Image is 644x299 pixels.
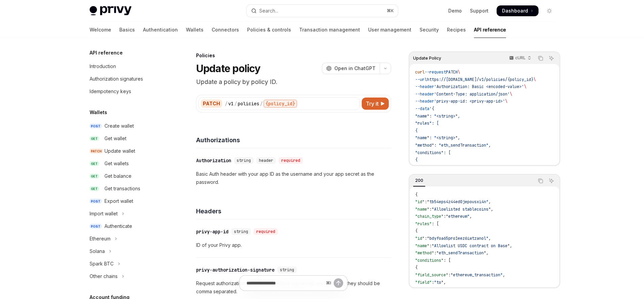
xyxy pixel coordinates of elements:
button: Open search [246,5,398,17]
span: "ethereum" [446,214,470,219]
span: : [ [444,258,451,263]
button: Toggle Ethereum section [84,233,171,245]
div: Ethereum [90,235,111,243]
button: Open in ChatGPT [322,63,380,74]
span: "ethereum_transaction" [451,272,503,278]
span: GET [90,174,99,179]
span: "rules" [415,221,432,227]
div: Authorization [196,157,231,164]
a: Policies & controls [247,22,291,38]
div: Idempotency keys [90,87,131,95]
span: string [280,267,294,273]
button: Ask AI [547,54,556,63]
span: string [237,158,251,163]
span: header [259,158,273,163]
span: , [488,199,491,205]
span: "tb54eps4z44ed0jepousxi4n" [427,199,488,205]
span: , [451,287,453,292]
div: Get wallet [104,134,126,143]
button: Toggle dark mode [544,5,555,16]
span: : [439,287,441,292]
span: "field_source": "ethereum_transaction", [415,165,507,170]
button: Toggle Import wallet section [84,208,171,220]
span: "chain_type" [415,214,444,219]
span: Open in ChatGPT [334,65,376,72]
button: Toggle Solana section [84,245,171,257]
span: : [425,199,427,205]
input: Ask a question... [246,276,323,291]
span: : [429,207,432,212]
span: , [470,214,472,219]
span: POST [90,224,102,229]
div: Introduction [90,62,116,70]
div: privy-authorization-signature [196,266,275,273]
span: \ [458,69,460,75]
div: Solana [90,247,105,255]
span: : [432,280,434,285]
span: { [415,265,418,270]
a: POSTCreate wallet [84,120,171,132]
a: Transaction management [299,22,360,38]
span: 'Authorization: Basic <encoded-value>' [434,84,524,89]
a: PATCHUpdate wallet [84,145,171,157]
span: --url [415,77,427,82]
span: PATCH [90,149,103,154]
span: { [415,192,418,197]
p: Update a policy by policy ID. [196,77,391,87]
a: Idempotency keys [84,85,171,98]
a: Basics [119,22,135,38]
a: Connectors [212,22,239,38]
span: "id" [415,199,425,205]
div: required [279,157,303,164]
div: PATCH [201,100,222,108]
div: Authorization signatures [90,75,143,83]
span: \ [505,99,507,104]
div: Policies [196,52,391,59]
span: POST [90,199,102,204]
span: : [ [432,221,439,227]
a: GETGet wallets [84,157,171,170]
span: : [434,250,436,256]
span: "name" [415,243,429,249]
span: "operator" [415,287,439,292]
a: GETGet balance [84,170,171,182]
span: --header [415,99,434,104]
span: "field" [415,280,432,285]
div: / [260,100,263,107]
span: --header [415,84,434,89]
button: Toggle Spark BTC section [84,258,171,270]
span: { [415,157,418,163]
a: User management [368,22,411,38]
a: Wallets [186,22,204,38]
span: "name": "<string>", [415,135,460,141]
span: --header [415,91,434,97]
span: Update Policy [413,56,441,61]
div: / [225,100,228,107]
span: , [486,250,488,256]
div: policies [238,100,259,107]
a: Authorization signatures [84,73,171,85]
span: "bdyfoa65pro1eez6iwtzanol" [427,236,488,241]
div: Get transactions [104,185,140,193]
div: Spark BTC [90,260,114,268]
span: 'Content-Type: application/json' [434,91,510,97]
button: Try it [362,98,389,110]
p: cURL [515,55,526,61]
a: GETGet wallet [84,132,171,145]
span: , [510,243,512,249]
span: "method" [415,250,434,256]
button: Copy the contents from the code block [536,54,545,63]
a: API reference [474,22,506,38]
span: "conditions": [ [415,150,451,155]
p: ID of your Privy app. [196,241,391,249]
div: {policy_id} [263,100,297,108]
a: POSTExport wallet [84,195,171,207]
button: Ask AI [547,176,556,185]
div: Get balance [104,172,132,180]
h4: Authorizations [196,135,391,145]
div: v1 [228,100,234,107]
h1: Update policy [196,62,260,74]
h5: API reference [90,49,123,57]
span: , [491,207,493,212]
span: Dashboard [502,7,528,14]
